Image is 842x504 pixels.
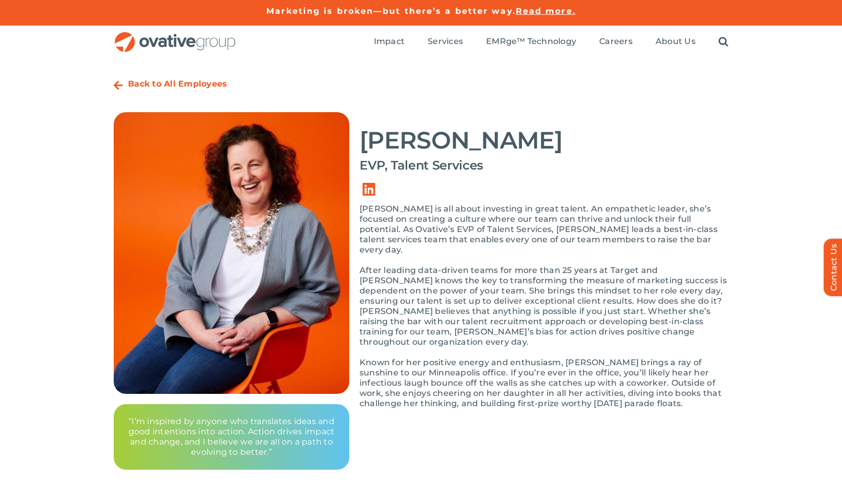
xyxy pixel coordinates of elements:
[656,36,696,47] span: About Us
[428,36,463,48] a: Services
[114,80,123,91] a: Link to https://ovative.com/about-us/people/
[374,26,728,58] nav: Menu
[374,36,405,47] span: Impact
[114,31,237,40] a: OG_Full_horizontal_RGB
[360,265,728,347] p: After leading data-driven teams for more than 25 years at Target and [PERSON_NAME] knows the key ...
[516,6,576,16] a: Read more.
[599,36,633,48] a: Careers
[656,36,696,48] a: About Us
[266,6,516,16] a: Marketing is broken—but there’s a better way.
[114,112,349,394] img: Bio – Bonnie
[374,36,405,48] a: Impact
[486,36,576,47] span: EMRge™ Technology
[719,36,728,48] a: Search
[128,79,227,89] a: Back to All Employees
[360,358,728,409] p: Known for her positive energy and enthusiasm, [PERSON_NAME] brings a ray of sunshine to our Minne...
[599,36,633,47] span: Careers
[360,158,728,173] h4: EVP, Talent Services
[428,36,463,47] span: Services
[486,36,576,48] a: EMRge™ Technology
[360,204,728,255] p: [PERSON_NAME] is all about investing in great talent. An empathetic leader, she’s focused on crea...
[360,128,728,153] h2: [PERSON_NAME]
[354,175,383,204] a: Link to https://www.linkedin.com/in/bonnie-gross-8202481/
[126,416,337,457] p: “I’m inspired by anyone who translates ideas and good intentions into action. Action drives impac...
